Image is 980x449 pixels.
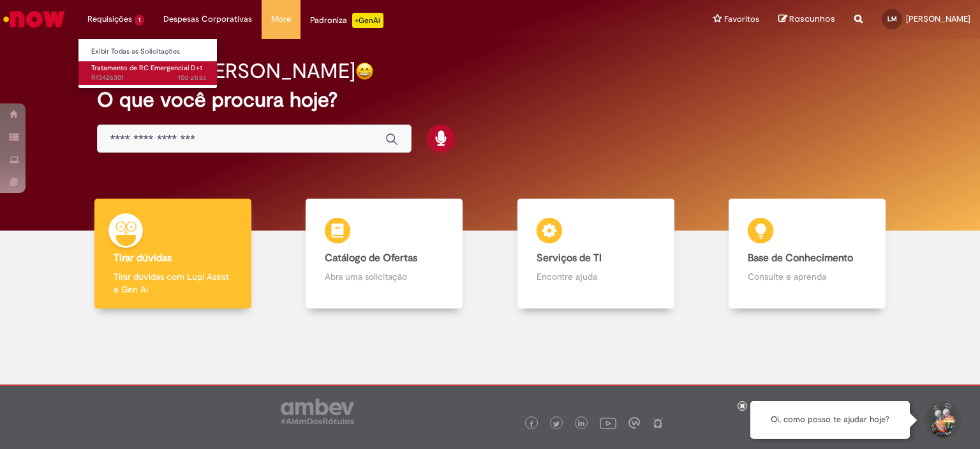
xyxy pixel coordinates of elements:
span: Favoritos [724,13,759,26]
span: R13426301 [91,73,206,83]
img: logo_footer_linkedin.png [578,420,584,428]
h2: Boa tarde, [PERSON_NAME] [97,60,355,82]
span: [PERSON_NAME] [906,13,970,24]
span: More [271,13,291,26]
img: logo_footer_twitter.png [553,421,560,427]
img: logo_footer_ambev_rotulo_gray.png [281,399,354,424]
b: Tirar dúvidas [114,252,172,264]
b: Base de Conhecimento [748,252,853,264]
p: Encontre ajuda [537,270,655,283]
img: logo_footer_naosei.png [652,417,664,429]
img: logo_footer_workplace.png [628,417,640,429]
b: Serviços de TI [537,252,602,264]
div: Oi, como posso te ajudar hoje? [750,401,910,439]
img: logo_footer_youtube.png [600,415,616,431]
time: 18/08/2025 18:05:22 [178,73,206,82]
div: Padroniza [310,13,383,28]
img: happy-face.png [355,62,374,80]
a: Serviços de TI Encontre ajuda [490,199,702,309]
span: 1 [135,15,144,26]
h2: O que você procura hoje? [97,89,884,111]
span: Rascunhos [789,13,835,25]
img: ServiceNow [1,6,67,32]
a: Exibir Todas as Solicitações [78,45,219,59]
p: +GenAi [352,13,383,28]
p: Consulte e aprenda [748,270,866,283]
a: Tirar dúvidas Tirar dúvidas com Lupi Assist e Gen Ai [67,199,279,309]
a: Rascunhos [778,13,835,26]
span: Tratamento de RC Emergencial D+1 [91,63,202,73]
a: Catálogo de Ofertas Abra uma solicitação [279,199,491,309]
b: Catálogo de Ofertas [325,252,417,264]
ul: Requisições [78,38,218,89]
p: Abra uma solicitação [325,270,443,283]
p: Tirar dúvidas com Lupi Assist e Gen Ai [114,270,232,296]
span: LM [887,15,897,23]
a: Aberto R13426301 : Tratamento de RC Emergencial D+1 [78,61,219,85]
button: Iniciar Conversa de Suporte [923,401,961,439]
a: Base de Conhecimento Consulte e aprenda [702,199,914,309]
span: 10d atrás [178,73,206,82]
span: Despesas Corporativas [163,13,252,26]
img: logo_footer_facebook.png [528,421,535,427]
span: Requisições [87,13,132,26]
